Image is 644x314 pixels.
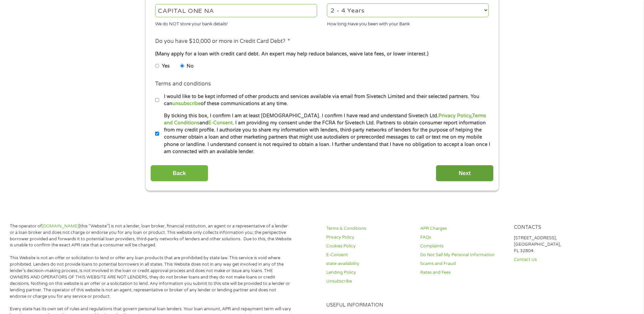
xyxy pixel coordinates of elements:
a: Scams and Fraud [420,261,506,267]
a: E-Consent [208,120,233,126]
input: Back [150,165,208,182]
div: How long Have you been with your Bank [327,18,489,27]
a: Lending Policy [326,269,412,276]
a: Unsubscribe [326,278,412,285]
a: Terms & Conditions [326,225,412,232]
h4: Contacts [514,224,600,231]
label: No [187,63,194,70]
a: Rates and Fees [420,269,506,276]
a: Do Not Sell My Personal Information [420,252,506,258]
h4: Useful Information [326,302,600,309]
a: E-Consent [326,252,412,258]
a: Privacy Policy [438,113,471,119]
a: FAQs [420,234,506,241]
a: Terms and Conditions [164,113,486,126]
a: state-availability [326,261,412,267]
p: [STREET_ADDRESS], [GEOGRAPHIC_DATA], FL 32804. [514,235,600,254]
div: (Many apply for a loan with credit card debt. An expert may help reduce balances, waive late fees... [155,50,488,58]
a: Complaints [420,243,506,249]
a: Privacy Policy [326,234,412,241]
input: Next [436,165,494,182]
a: [DOMAIN_NAME] [42,223,79,229]
a: Cookies Policy [326,243,412,249]
a: APR Charges [420,225,506,232]
label: Do you have $10,000 or more in Credit Card Debt? [155,38,290,45]
a: unsubscribe [172,101,201,106]
label: Terms and conditions [155,80,211,88]
label: Yes [162,63,170,70]
p: The operator of (this “Website”) is not a lender, loan broker, financial institution, an agent or... [10,223,292,249]
label: I would like to be kept informed of other products and services available via email from Sivetech... [159,93,491,107]
label: By ticking this box, I confirm I am at least [DEMOGRAPHIC_DATA]. I confirm I have read and unders... [159,112,491,155]
div: We do NOT store your bank details! [155,18,317,27]
a: Contact Us [514,257,600,263]
p: This Website is not an offer or solicitation to lend or offer any loan products that are prohibit... [10,255,292,299]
